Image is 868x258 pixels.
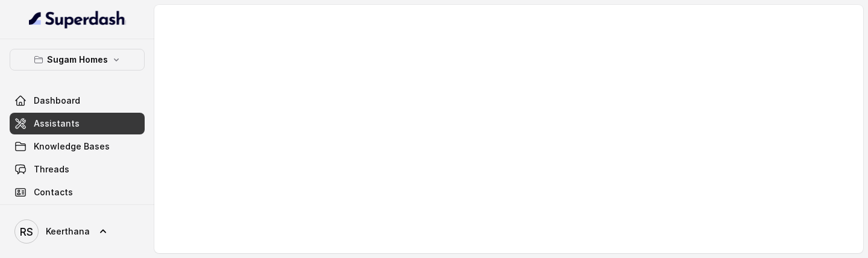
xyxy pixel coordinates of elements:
[34,140,110,153] span: Knowledge Bases
[34,163,69,175] span: Threads
[10,215,145,248] a: Keerthana
[10,181,145,203] a: Contacts
[34,95,80,107] span: Dashboard
[29,10,126,29] img: light.svg
[34,118,80,130] span: Assistants
[20,225,33,238] text: RS
[10,90,145,112] a: Dashboard
[34,186,73,198] span: Contacts
[10,49,145,71] button: Sugam Homes
[10,113,145,134] a: Assistants
[10,136,145,157] a: Knowledge Bases
[46,225,90,238] span: Keerthana
[47,52,108,67] p: Sugam Homes
[10,159,145,180] a: Threads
